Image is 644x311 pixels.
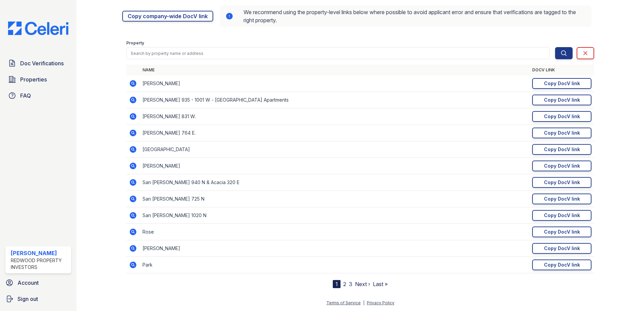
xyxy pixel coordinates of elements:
div: [PERSON_NAME] [11,249,68,257]
td: [PERSON_NAME] 831 W. [140,108,529,125]
a: Copy DocV link [532,161,591,171]
a: Copy DocV link [532,210,591,221]
label: Property [126,40,144,46]
span: Doc Verifications [20,59,64,67]
span: Account [18,279,39,287]
a: Copy DocV link [532,144,591,155]
div: Copy DocV link [544,196,580,202]
td: [PERSON_NAME] [140,158,529,174]
div: Copy DocV link [544,229,580,235]
span: Sign out [18,295,38,303]
div: Redwood Property Investors [11,257,68,271]
a: Copy DocV link [532,227,591,237]
span: FAQ [20,92,31,100]
a: Next › [355,281,370,287]
div: Copy DocV link [544,97,580,103]
td: [GEOGRAPHIC_DATA] [140,141,529,158]
td: Rose [140,224,529,240]
a: Properties [5,73,71,86]
td: San [PERSON_NAME] 1020 N [140,207,529,224]
a: Copy DocV link [532,95,591,105]
td: San [PERSON_NAME] 940 N & Acacia 320 E [140,174,529,191]
div: We recommend using the property-level links below where possible to avoid applicant error and ens... [220,5,591,27]
a: FAQ [5,89,71,102]
a: Terms of Service [326,300,361,305]
a: Doc Verifications [5,57,71,70]
div: 1 [333,280,341,288]
a: Privacy Policy [367,300,394,305]
td: [PERSON_NAME] [140,240,529,257]
td: [PERSON_NAME] 935 - 1001 W - [GEOGRAPHIC_DATA] Apartments [140,92,529,108]
a: Copy DocV link [532,128,591,138]
a: 2 [343,281,346,287]
div: Copy DocV link [544,146,580,153]
div: | [363,300,364,305]
td: San [PERSON_NAME] 725 N [140,191,529,207]
a: Sign out [3,292,74,306]
span: Properties [20,75,47,83]
div: Copy DocV link [544,245,580,252]
a: Copy DocV link [532,111,591,122]
div: Copy DocV link [544,113,580,120]
a: Copy DocV link [532,260,591,270]
td: [PERSON_NAME] [140,75,529,92]
a: Copy DocV link [532,177,591,188]
div: Copy DocV link [544,80,580,87]
a: Last » [373,281,388,287]
img: CE_Logo_Blue-a8612792a0a2168367f1c8372b55b34899dd931a85d93a1a3d3e32e68fde9ad4.png [3,22,74,35]
div: Copy DocV link [544,163,580,169]
a: Copy DocV link [532,78,591,89]
input: Search by property name or address [126,47,550,59]
div: Copy DocV link [544,179,580,186]
a: Copy company-wide DocV link [122,11,213,22]
th: DocV Link [529,65,594,75]
a: 3 [349,281,352,287]
div: Copy DocV link [544,262,580,268]
div: Copy DocV link [544,212,580,219]
td: [PERSON_NAME] 764 E. [140,125,529,141]
a: Copy DocV link [532,243,591,254]
a: Copy DocV link [532,194,591,204]
td: Park [140,257,529,273]
th: Name [140,65,529,75]
a: Account [3,276,74,289]
div: Copy DocV link [544,130,580,136]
